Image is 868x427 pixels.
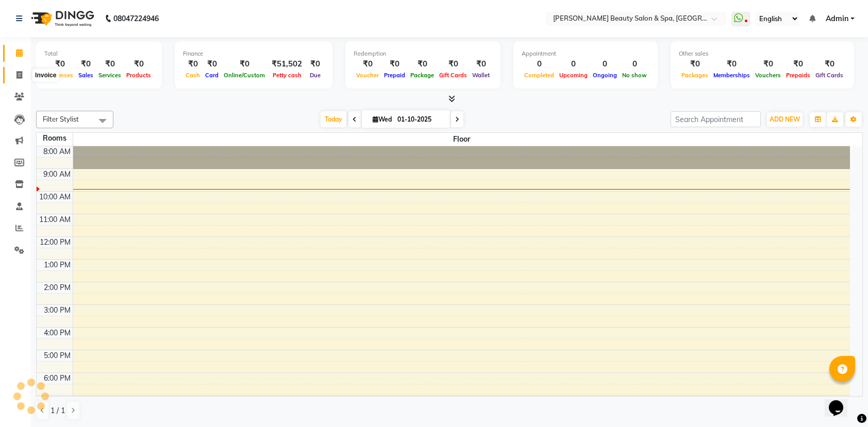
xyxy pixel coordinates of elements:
div: ₹0 [354,58,381,70]
div: Redemption [354,49,492,58]
div: ₹0 [783,58,813,70]
span: Cash [183,72,203,79]
div: 9:00 AM [41,169,73,180]
span: Filter Stylist [43,115,79,123]
span: Petty cash [270,72,304,79]
span: Voucher [354,72,381,79]
span: Gift Cards [437,72,470,79]
span: 1 / 1 [51,405,65,416]
span: Prepaid [381,72,408,79]
div: 10:00 AM [37,192,73,202]
span: Ongoing [590,72,620,79]
div: ₹0 [221,58,268,70]
span: Memberships [711,72,753,79]
div: 7:00 PM [42,396,73,406]
span: Today [321,111,346,127]
span: Package [408,72,437,79]
div: ₹0 [753,58,783,70]
span: Wallet [470,72,492,79]
input: Search Appointment [671,111,761,127]
div: ₹0 [203,58,221,70]
div: ₹0 [76,58,96,70]
div: 0 [620,58,649,70]
img: logo [26,4,97,33]
iframe: chat widget [825,386,858,417]
button: ADD NEW [767,112,803,127]
div: 4:00 PM [42,328,73,338]
div: 1:00 PM [42,260,73,270]
div: 0 [522,58,557,70]
span: ADD NEW [770,115,800,123]
div: ₹0 [44,58,76,70]
div: Invoice [32,70,59,82]
span: Completed [522,72,557,79]
div: 0 [557,58,590,70]
div: ₹0 [711,58,753,70]
span: Packages [679,72,711,79]
div: 3:00 PM [42,305,73,316]
div: Rooms [37,133,73,144]
span: Upcoming [557,72,590,79]
div: Finance [183,49,324,58]
div: ₹51,502 [268,58,306,70]
div: 6:00 PM [42,373,73,384]
div: ₹0 [408,58,437,70]
div: ₹0 [437,58,470,70]
span: Products [124,72,154,79]
div: 2:00 PM [42,282,73,293]
div: 12:00 PM [38,237,73,248]
div: 11:00 AM [37,214,73,225]
div: ₹0 [381,58,408,70]
div: 8:00 AM [41,146,73,157]
div: ₹0 [679,58,711,70]
div: Other sales [679,49,846,58]
span: Sales [76,72,96,79]
div: ₹0 [183,58,203,70]
span: Wed [370,115,394,123]
span: Prepaids [783,72,813,79]
span: Vouchers [753,72,783,79]
div: ₹0 [470,58,492,70]
div: ₹0 [96,58,124,70]
span: Admin [826,13,848,24]
span: Due [307,72,323,79]
span: Online/Custom [221,72,268,79]
div: 0 [590,58,620,70]
div: ₹0 [813,58,846,70]
div: ₹0 [306,58,324,70]
div: Appointment [522,49,649,58]
span: Services [96,72,124,79]
div: Total [44,49,154,58]
div: ₹0 [124,58,154,70]
span: Card [203,72,221,79]
span: Floor [73,133,850,146]
span: Gift Cards [813,72,846,79]
input: 2025-10-01 [394,112,446,127]
span: No show [620,72,649,79]
div: 5:00 PM [42,350,73,361]
b: 08047224946 [113,4,159,33]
